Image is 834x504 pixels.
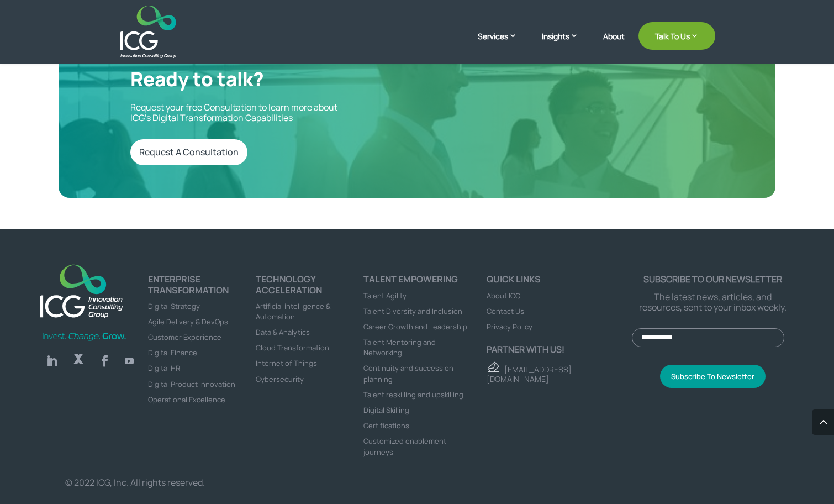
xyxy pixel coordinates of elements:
a: About [603,32,625,58]
p: © 2022 ICG, Inc. All rights reserved. [65,477,398,488]
a: logo_footer [34,258,129,326]
a: Customized enablement journeys [363,436,446,456]
a: Digital Product Innovation [148,379,235,389]
a: Artificial intelligence & Automation [256,301,330,322]
p: Subscribe to our newsletter [632,274,793,285]
h4: Talent Empowering [363,274,471,290]
a: Career Growth and Leadership [363,322,467,332]
p: Partner with us! [487,344,632,355]
a: Services [478,30,528,58]
a: Cloud Transformation [256,343,329,353]
a: Talent Diversity and Inclusion [363,306,462,316]
a: [EMAIL_ADDRESS][DOMAIN_NAME] [487,364,572,384]
a: Talent reskilling and upskilling [363,390,463,400]
img: email - ICG [487,361,499,372]
img: ICG [120,6,176,58]
a: Cybersecurity [256,374,304,384]
a: Digital Skilling [363,405,409,415]
span: Subscribe To Newsletter [671,371,754,381]
iframe: Chat Widget [645,385,834,504]
a: Agile Delivery & DevOps [148,317,228,327]
a: Insights [542,30,589,58]
a: Follow on Youtube [120,352,138,370]
a: Talent Agility [363,291,407,301]
h2: Ready to talk? [130,67,402,96]
button: Subscribe To Newsletter [660,365,766,388]
a: Continuity and succession planning [363,363,453,384]
a: Follow on LinkedIn [41,350,63,372]
p: Request your free Consultation to learn more about ICG’s Digital Transformation Capabilities [130,102,402,123]
a: Privacy Policy [487,322,532,332]
img: Invest-Change-Grow-Green [41,332,128,342]
a: Internet of Things [256,358,317,368]
a: Follow on X [67,350,89,372]
a: Operational Excellence [148,395,225,405]
h4: Quick links [487,274,632,290]
img: ICG-new logo (1) [34,258,129,323]
a: Digital HR [148,363,180,373]
a: Talent Mentoring and Networking [363,337,436,358]
h4: ENTERPRISE TRANSFORMATION [148,274,256,300]
a: About ICG [487,291,520,301]
a: Data & Analytics [256,327,310,337]
a: Digital Strategy [148,301,200,311]
a: Talk To Us [638,22,715,50]
a: Customer Experience [148,332,221,342]
a: Follow on Facebook [94,350,116,372]
a: Digital Finance [148,348,197,358]
a: Request A Consultation [130,139,247,165]
h4: TECHNOLOGY ACCELERATION [256,274,363,300]
p: The latest news, articles, and resources, sent to your inbox weekly. [632,292,793,313]
a: Certifications [363,421,409,431]
a: Contact Us [487,306,524,316]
